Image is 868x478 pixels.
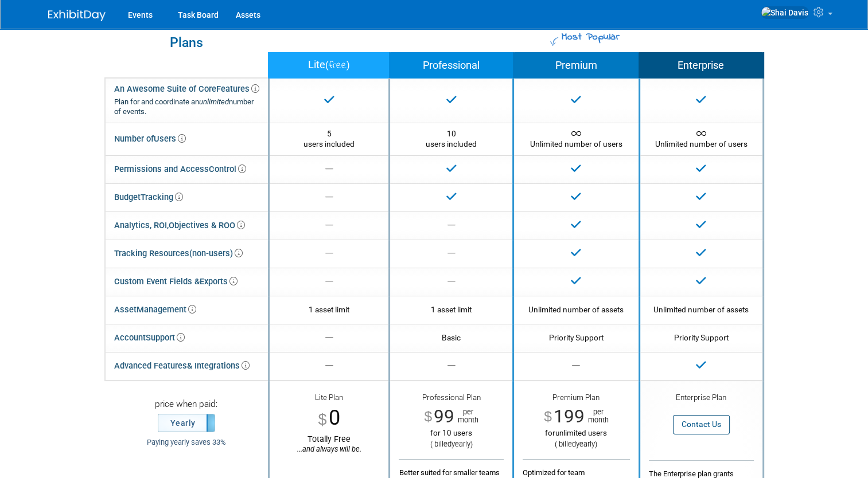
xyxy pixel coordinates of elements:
[114,330,185,346] div: Account
[318,412,326,427] span: $
[114,273,238,290] div: Custom Event Fields &
[114,245,243,262] div: Tracking Resources
[550,37,559,46] img: Most Popular
[390,53,513,79] th: Professional
[523,332,630,343] div: Priority Support
[530,129,622,148] span: Unlimited number of users
[399,428,504,438] div: for 10 users
[649,332,754,343] div: Priority Support
[545,429,555,437] span: for
[111,36,262,49] div: Plans
[189,248,243,258] span: (non-users)
[278,128,380,150] div: 5 users included
[329,405,340,430] span: 0
[649,393,754,404] div: Enterprise Plan
[187,361,250,371] span: & Integrations
[544,410,552,424] span: $
[560,30,620,45] span: Most Popular
[761,6,809,19] img: Shai Davis
[209,164,246,174] span: Control
[137,304,196,315] span: Management
[278,434,380,454] div: Totally Free
[278,304,380,315] div: 1 asset limit
[114,189,183,206] div: Budget
[278,393,380,404] div: Lite Plan
[48,10,106,21] img: ExhibitDay
[114,161,246,178] div: Permissions and Access
[325,60,329,70] span: (
[513,53,640,79] th: Premium
[523,428,630,438] div: unlimited users
[451,440,470,448] span: yearly
[399,332,504,343] div: Basic
[114,84,259,117] div: An Awesome Suite of Core
[399,440,504,449] div: ( billed )
[655,129,748,148] span: Unlimited number of users
[114,301,196,318] div: Asset
[523,440,630,449] div: ( billed )
[199,97,229,106] i: unlimited
[639,53,763,79] th: Enterprise
[399,393,504,406] div: Professional Plan
[114,131,186,147] div: Number of
[523,393,630,406] div: Premium Plan
[329,58,347,73] span: free
[158,414,215,432] label: Yearly
[673,415,730,434] button: Contact Us
[114,217,245,234] div: Objectives & ROO
[434,406,454,427] span: 99
[649,304,754,315] div: Unlimited number of assets
[278,445,380,454] div: ...and always will be.
[114,97,259,117] div: Plan for and coordinate an number of events.
[141,192,183,202] span: Tracking
[347,60,350,70] span: )
[200,276,238,287] span: Exports
[585,408,609,424] span: per month
[424,410,432,424] span: $
[454,408,478,424] span: per month
[146,332,185,343] span: Support
[554,406,585,427] span: 199
[268,53,390,79] th: Lite
[523,304,630,315] div: Unlimited number of assets
[399,128,504,150] div: 10 users included
[114,398,259,414] div: price when paid:
[216,84,259,94] span: Features
[114,358,250,374] div: Advanced Features
[399,304,504,315] div: 1 asset limit
[114,220,169,230] span: Analytics, ROI,
[114,438,259,448] div: Paying yearly saves 33%
[576,440,595,448] span: yearly
[154,134,186,144] span: Users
